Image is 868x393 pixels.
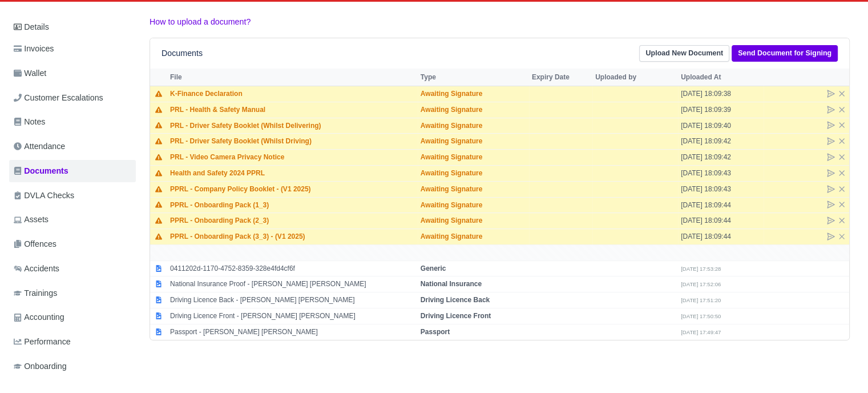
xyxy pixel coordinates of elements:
[418,134,529,150] td: Awaiting Signature
[167,308,418,324] td: Driving Licence Front - [PERSON_NAME] [PERSON_NAME]
[167,197,418,213] td: PPRL - Onboarding Pack (1_3)
[678,213,764,229] td: [DATE] 18:09:44
[14,165,68,178] span: Documents
[592,69,678,86] th: Uploaded by
[14,262,59,275] span: Accidents
[9,208,136,231] a: Assets
[14,213,49,226] span: Assets
[14,115,45,129] span: Notes
[150,17,251,26] a: How to upload a document?
[678,86,764,102] td: [DATE] 18:09:38
[14,360,67,373] span: Onboarding
[678,69,764,86] th: Uploaded At
[678,229,764,245] td: [DATE] 18:09:44
[14,311,64,324] span: Accounting
[529,69,592,86] th: Expiry Date
[9,87,136,109] a: Customer Escalations
[418,86,529,102] td: Awaiting Signature
[421,312,491,320] strong: Driving Licence Front
[418,197,529,213] td: Awaiting Signature
[678,165,764,181] td: [DATE] 18:09:43
[9,135,136,158] a: Attendance
[811,338,868,393] iframe: Chat Widget
[9,38,136,60] a: Invoices
[167,260,418,276] td: 0411202d-1170-4752-8359-328e4fd4cf6f
[418,69,529,86] th: Type
[681,329,721,335] small: [DATE] 17:49:47
[639,45,729,62] a: Upload New Document
[418,102,529,118] td: Awaiting Signature
[418,181,529,197] td: Awaiting Signature
[167,118,418,134] td: PRL - Driver Safety Booklet (Whilst Delivering)
[9,355,136,378] a: Onboarding
[678,181,764,197] td: [DATE] 18:09:43
[14,287,57,300] span: Trainings
[14,91,103,105] span: Customer Escalations
[9,233,136,255] a: Offences
[681,266,721,272] small: [DATE] 17:53:28
[681,281,721,287] small: [DATE] 17:52:06
[167,229,418,245] td: PPRL - Onboarding Pack (3_3) - (V1 2025)
[421,328,450,336] strong: Passport
[9,331,136,353] a: Performance
[9,258,136,280] a: Accidents
[418,165,529,181] td: Awaiting Signature
[167,292,418,308] td: Driving Licence Back - [PERSON_NAME] [PERSON_NAME]
[681,313,721,319] small: [DATE] 17:50:50
[678,197,764,213] td: [DATE] 18:09:44
[678,118,764,134] td: [DATE] 18:09:40
[14,67,46,80] span: Wallet
[9,160,136,182] a: Documents
[167,213,418,229] td: PPRL - Onboarding Pack (2_3)
[167,181,418,197] td: PPRL - Company Policy Booklet - (V1 2025)
[9,185,136,207] a: DVLA Checks
[167,324,418,339] td: Passport - [PERSON_NAME] [PERSON_NAME]
[678,150,764,166] td: [DATE] 18:09:42
[14,140,65,153] span: Attendance
[14,42,54,55] span: Invoices
[9,306,136,328] a: Accounting
[167,86,418,102] td: K-Finance Declaration
[14,238,56,251] span: Offences
[421,280,482,288] strong: National Insurance
[9,282,136,304] a: Trainings
[162,49,203,58] h6: Documents
[421,264,446,272] strong: Generic
[9,62,136,85] a: Wallet
[421,296,490,304] strong: Driving Licence Back
[678,102,764,118] td: [DATE] 18:09:39
[167,134,418,150] td: PRL - Driver Safety Booklet (Whilst Driving)
[9,17,136,38] a: Details
[418,150,529,166] td: Awaiting Signature
[14,335,71,348] span: Performance
[732,45,838,62] a: Send Document for Signing
[14,189,74,202] span: DVLA Checks
[418,118,529,134] td: Awaiting Signature
[167,150,418,166] td: PRL - Video Camera Privacy Notice
[681,297,721,303] small: [DATE] 17:51:20
[167,102,418,118] td: PRL - Health & Safety Manual
[418,229,529,245] td: Awaiting Signature
[167,165,418,181] td: Health and Safety 2024 PPRL
[678,134,764,150] td: [DATE] 18:09:42
[9,111,136,133] a: Notes
[167,276,418,292] td: National Insurance Proof - [PERSON_NAME] [PERSON_NAME]
[167,69,418,86] th: File
[418,213,529,229] td: Awaiting Signature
